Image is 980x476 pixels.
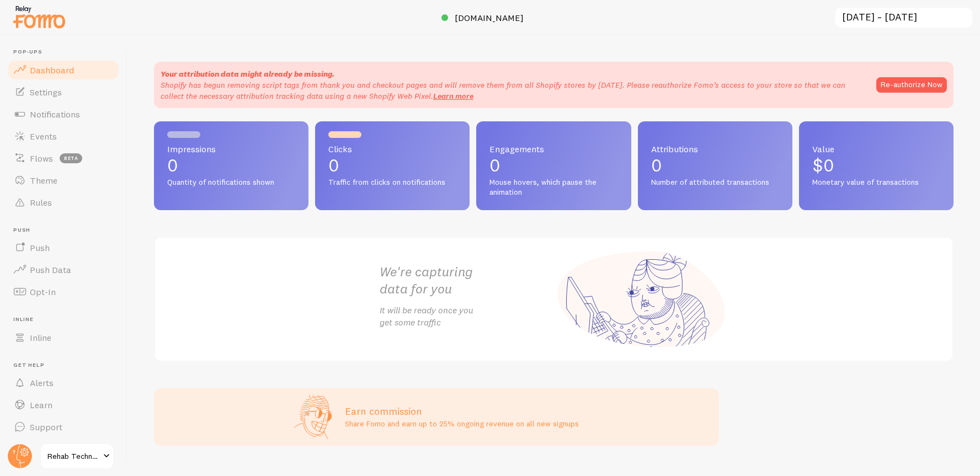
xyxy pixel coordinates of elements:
[7,147,120,169] a: Flows beta
[40,443,114,469] a: Rehab Technology
[30,264,71,275] span: Push Data
[167,145,295,153] span: Impressions
[13,316,120,323] span: Inline
[328,145,456,153] span: Clicks
[30,153,53,164] span: Flows
[651,145,779,153] span: Attributions
[30,332,51,343] span: Inline
[433,91,473,101] a: Learn more
[13,49,120,56] span: Pop-ups
[7,237,120,259] a: Push
[167,157,295,174] p: 0
[7,59,120,81] a: Dashboard
[167,178,295,188] span: Quantity of notifications shown
[328,157,456,174] p: 0
[30,286,56,297] span: Opt-In
[651,178,779,188] span: Number of attributed transactions
[30,399,52,410] span: Learn
[161,69,334,79] strong: Your attribution data might already be missing.
[7,281,120,303] a: Opt-In
[7,169,120,191] a: Theme
[7,191,120,213] a: Rules
[7,103,120,125] a: Notifications
[30,197,52,208] span: Rules
[30,87,62,98] span: Settings
[812,154,834,176] span: $0
[12,3,67,31] img: fomo-relay-logo-orange.svg
[876,77,947,93] button: Re-authorize Now
[30,421,62,432] span: Support
[13,362,120,369] span: Get Help
[651,157,779,174] p: 0
[7,259,120,281] a: Push Data
[345,418,579,429] p: Share Fomo and earn up to 25% ongoing revenue on all new signups
[30,65,74,76] span: Dashboard
[30,175,57,186] span: Theme
[328,178,456,188] span: Traffic from clicks on notifications
[380,304,554,329] p: It will be ready once you get some traffic
[30,109,80,120] span: Notifications
[161,79,865,101] p: Shopify has begun removing script tags from thank you and checkout pages and will remove them fro...
[812,178,940,188] span: Monetary value of transactions
[7,394,120,416] a: Learn
[489,157,617,174] p: 0
[7,372,120,394] a: Alerts
[812,145,940,153] span: Value
[30,131,57,142] span: Events
[7,81,120,103] a: Settings
[380,263,554,297] h2: We're capturing data for you
[30,242,50,253] span: Push
[60,153,82,163] span: beta
[345,405,579,418] h3: Earn commission
[489,178,617,197] span: Mouse hovers, which pause the animation
[7,327,120,349] a: Inline
[13,227,120,234] span: Push
[7,125,120,147] a: Events
[489,145,617,153] span: Engagements
[30,377,54,388] span: Alerts
[7,416,120,438] a: Support
[47,450,100,463] span: Rehab Technology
